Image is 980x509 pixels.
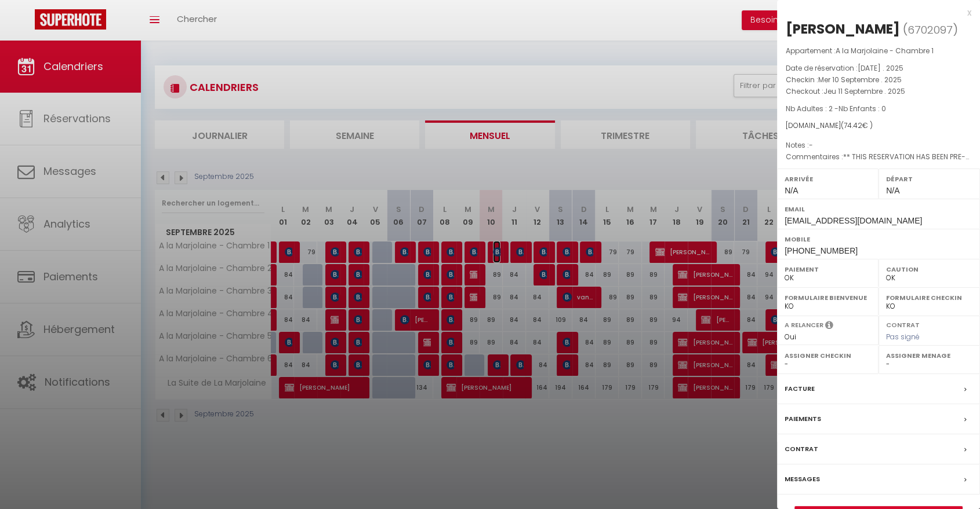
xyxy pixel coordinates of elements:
[886,332,920,342] span: Pas signé
[886,320,920,328] label: Contrat
[785,203,972,215] label: Email
[825,320,833,333] i: Sélectionner OUI si vous souhaiter envoyer les séquences de messages post-checkout
[786,151,971,163] p: Commentaires :
[9,5,44,39] button: Ouvrir le widget de chat LiveChat
[786,140,971,151] p: Notes :
[785,233,972,245] label: Mobile
[786,20,900,38] div: [PERSON_NAME]
[785,263,871,275] label: Paiement
[786,74,971,86] p: Checkin :
[886,173,972,185] label: Départ
[886,263,972,275] label: Caution
[785,320,823,330] label: A relancer
[858,63,903,73] span: [DATE] . 2025
[886,186,899,195] span: N/A
[886,292,972,303] label: Formulaire Checkin
[823,86,905,96] span: Jeu 11 Septembre . 2025
[785,473,820,485] label: Messages
[908,23,953,37] span: 6702097
[785,246,858,255] span: [PHONE_NUMBER]
[836,46,934,56] span: A la Marjolaine - Chambre 1
[785,292,871,303] label: Formulaire Bienvenue
[786,63,971,74] p: Date de réservation :
[839,104,886,113] span: Nb Enfants : 0
[777,6,971,20] div: x
[785,186,798,195] span: N/A
[886,350,972,361] label: Assigner Menage
[785,173,871,185] label: Arrivée
[786,120,971,131] div: [DOMAIN_NAME]
[785,413,821,425] label: Paiements
[809,140,813,150] span: -
[785,443,818,455] label: Contrat
[786,86,971,97] p: Checkout :
[903,21,958,38] span: ( )
[841,120,873,130] span: ( € )
[844,120,862,130] span: 74.42
[785,350,871,361] label: Assigner Checkin
[786,45,971,57] p: Appartement :
[818,75,902,85] span: Mer 10 Septembre . 2025
[786,104,886,113] span: Nb Adultes : 2 -
[785,383,815,395] label: Facture
[785,216,922,225] span: [EMAIL_ADDRESS][DOMAIN_NAME]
